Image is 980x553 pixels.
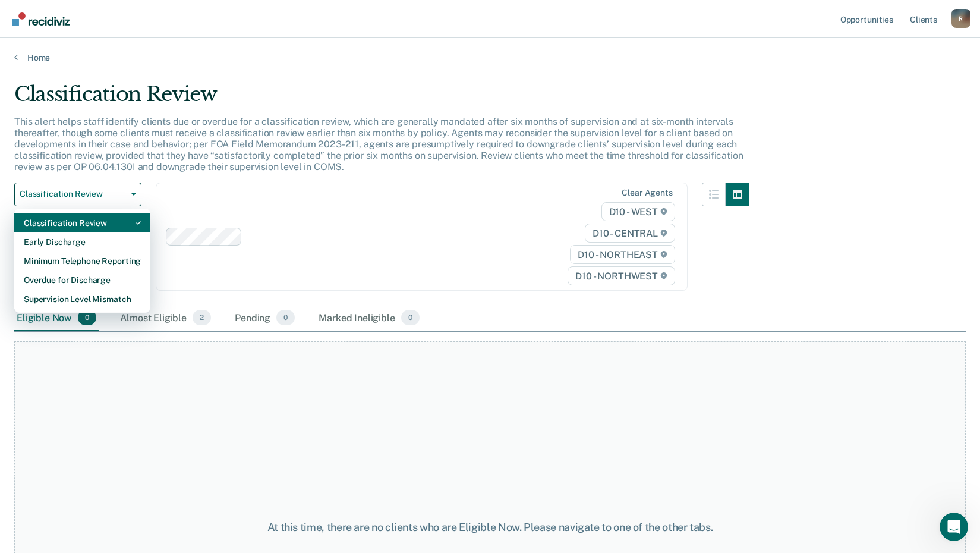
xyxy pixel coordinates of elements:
[568,266,675,285] span: D10 - NORTHWEST
[12,12,70,26] img: Recidiviz
[570,245,675,264] span: D10 - NORTHEAST
[24,290,141,309] div: Supervision Level Mismatch
[316,305,422,331] div: Marked Ineligible0
[14,305,99,331] div: Eligible Now0
[601,202,675,221] span: D10 - WEST
[24,213,141,232] div: Classification Review
[951,9,970,28] button: Profile dropdown button
[24,252,141,271] div: Minimum Telephone Reporting
[232,305,297,331] div: Pending0
[20,189,127,199] span: Classification Review
[585,224,675,243] span: D10 - CENTRAL
[940,513,968,541] iframe: Intercom live chat
[951,9,970,28] div: R
[253,521,728,534] div: At this time, there are no clients who are Eligible Now. Please navigate to one of the other tabs.
[193,310,211,325] span: 2
[14,183,141,206] button: Classification Review
[78,310,96,325] span: 0
[24,232,141,252] div: Early Discharge
[622,188,672,198] div: Clear agents
[276,310,295,325] span: 0
[401,310,420,325] span: 0
[14,82,749,116] div: Classification Review
[14,52,966,63] a: Home
[24,271,141,290] div: Overdue for Discharge
[118,305,213,331] div: Almost Eligible2
[14,116,743,173] p: This alert helps staff identify clients due or overdue for a classification review, which are gen...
